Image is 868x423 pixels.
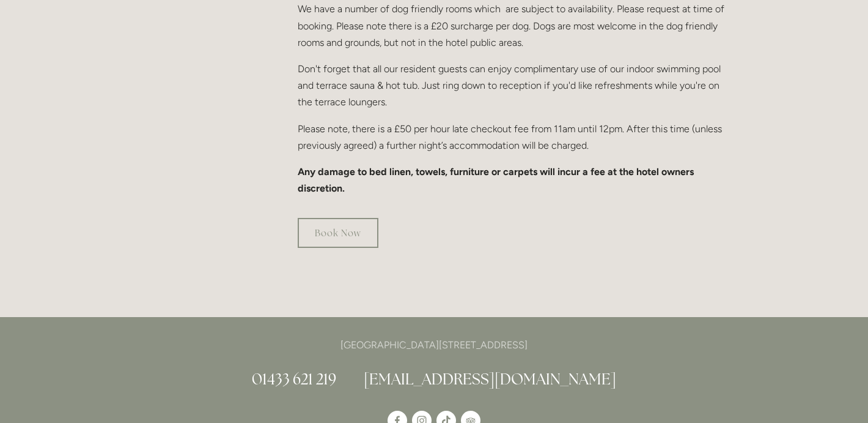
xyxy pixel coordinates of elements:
p: [GEOGRAPHIC_DATA][STREET_ADDRESS] [142,337,726,353]
strong: Any damage to bed linen, towels, furniture or carpets will incur a fee at the hotel owners discre... [298,166,696,194]
a: Book Now [298,218,378,248]
p: Please note, there is a £50 per hour late checkout fee from 11am until 12pm. After this time (unl... [298,121,726,154]
a: 01433 621 219 [252,369,336,389]
p: We have a number of dog friendly rooms which are subject to availability. Please request at time ... [298,1,726,51]
p: Don't forget that all our resident guests can enjoy complimentary use of our indoor swimming pool... [298,61,726,111]
a: [EMAIL_ADDRESS][DOMAIN_NAME] [364,369,616,389]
